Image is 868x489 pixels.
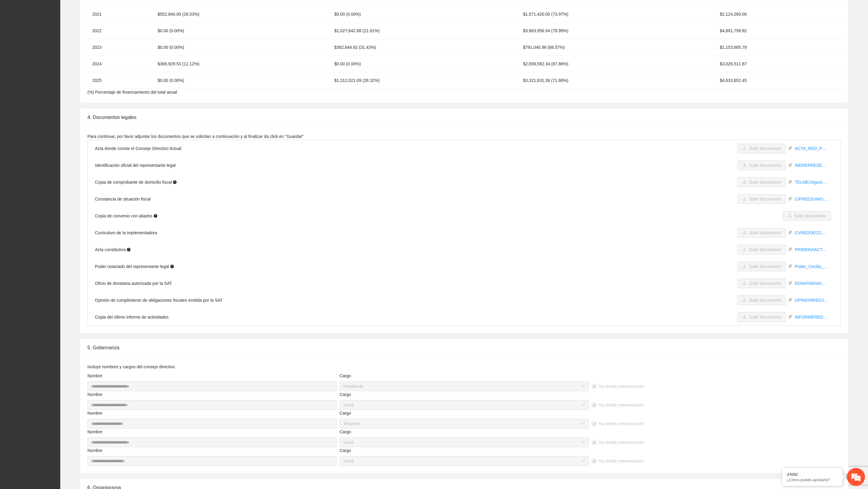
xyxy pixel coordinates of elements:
span: uploadSubir documento [737,315,786,319]
button: uploadSubir documento [737,312,786,322]
span: question-circle [127,248,131,251]
span: Vocal [343,438,585,447]
span: No recibe remuneración [596,420,646,427]
span: paper-clip [788,247,792,251]
td: 2022 [87,23,153,39]
span: Tesorero [343,419,585,428]
span: uploadSubir documento [737,264,786,269]
span: uploadSubir documento [737,146,786,151]
td: $366,929.53 (12.12%) [153,56,329,72]
span: Para continuar, por favor adjuntar los documentos que se solicitan a continuación y al finalizar ... [87,134,303,139]
label: Nombre [87,372,102,379]
span: paper-clip [788,163,792,167]
a: OPINIONREDJUNIO.pdf [792,297,831,304]
p: ¿Cómo puedo ayudarte? [787,478,838,482]
button: uploadSubir documento [737,295,786,305]
span: question-circle [173,180,177,184]
a: DONATARIAAUTORIZADA.pdf [792,280,831,287]
button: uploadSubir documento [783,211,831,221]
div: ¡Hola! [787,472,838,477]
td: $2,124,260.00 [715,6,841,23]
td: $0.00 (0.00%) [153,23,329,39]
span: question-circle [170,265,174,268]
span: paper-clip [788,281,792,285]
label: Incluye nombres y cargos del consejo directivo [87,363,175,370]
a: Poder_Cecilia_Olivares_junio_2025.pdf [792,263,831,270]
li: Opinión de cumplimiento de obligaciones fiscales emitida por la SAT [88,292,841,309]
button: uploadSubir documento [737,177,786,187]
td: $1,027,842.88 (21.01%) [329,23,518,39]
td: $552,840.00 (26.03%) [153,6,329,23]
span: uploadSubir documento [737,180,786,185]
td: $4,891,799.82 [715,23,841,39]
span: Copia de convenio con aliados [95,213,157,219]
span: No recibe remuneración [596,458,646,464]
span: uploadSubir documento [737,298,786,303]
span: Vocal [343,400,585,410]
a: TELMEXAgosto2025.pdf [792,179,831,185]
td: 2024 [87,56,153,72]
span: Vocal [343,456,585,466]
li: Oficio de donataria autorizada por la SAT [88,275,841,292]
li: Constancia de situación fiscal [88,191,841,207]
span: uploadSubir documento [737,230,786,235]
td: $4,633,652.45 [715,72,841,89]
span: uploadSubir documento [737,163,786,168]
div: Chatee con nosotros ahora [31,31,101,39]
span: Copia de comprobante de domicilio fiscal [95,179,177,185]
span: paper-clip [788,298,792,302]
td: $0.00 (0.00%) [153,39,329,56]
textarea: Escriba su mensaje y pulse “Intro” [3,164,115,185]
td: $3,026,511.87 [715,56,841,72]
td: $3,321,631.36 (71.68%) [518,72,715,89]
li: Copia del último informe de actividades [88,309,841,325]
span: No recibe remuneración [596,383,646,390]
div: 5. Gobernanza [87,339,841,356]
button: uploadSubir documento [737,194,786,204]
span: paper-clip [788,180,792,184]
td: $2,659,582.34 (87.88%) [518,56,715,72]
label: Nombre [87,428,102,435]
a: CIFREDJUNIO.pdf [792,196,831,202]
a: INEREPRESENTANTERED.pdf [792,162,831,169]
a: ACTA_RED_PROTOCOLIZACION_2025.pdf [792,145,831,152]
span: paper-clip [788,315,792,319]
label: Cargo [340,391,351,398]
button: uploadSubir documento [737,160,786,170]
label: Cargo [340,372,351,379]
a: PRIMERAACTACONSTITUTIVA8JULIO2011.pdf [792,246,831,253]
div: Minimizar ventana de chat en vivo [99,3,113,17]
span: uploadSubir documento [737,281,786,286]
label: Nombre [87,447,102,454]
span: uploadSubir documento [737,247,786,252]
td: $3,863,956.94 (78.99%) [518,23,715,39]
td: $1,571,420.00 (73.97%) [518,6,715,23]
button: uploadSubir documento [737,144,786,153]
span: paper-clip [788,146,792,150]
span: Poder notariado del representante legal [95,263,174,270]
span: Estamos en línea. [35,80,83,141]
td: $1,312,021.09 (28.32%) [329,72,518,89]
span: question-circle [154,214,157,218]
label: Cargo [340,428,351,435]
a: CVREDDECOHESION.pdf [792,229,831,236]
li: Curriculum de la implementadora [88,224,841,241]
span: paper-clip [788,197,792,201]
label: Cargo [340,447,351,454]
td: $0.00 (0.00%) [329,56,518,72]
td: $0.00 (0.00%) [153,72,329,89]
button: uploadSubir documento [737,279,786,288]
span: No recibe remuneración [596,439,646,446]
li: Identificación oficial del representante legal [88,157,841,174]
td: 2025 [87,72,153,89]
label: Nombre [87,410,102,416]
td: $791,040.96 (68.57%) [518,39,715,56]
td: 2021 [87,6,153,23]
label: Cargo [340,410,351,416]
li: Acta donde conste el Consejo Directivo Actual [88,140,841,157]
span: uploadSubir documento [737,197,786,201]
td: 2023 [87,39,153,56]
button: uploadSubir documento [737,262,786,271]
span: paper-clip [788,230,792,235]
span: paper-clip [788,264,792,268]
